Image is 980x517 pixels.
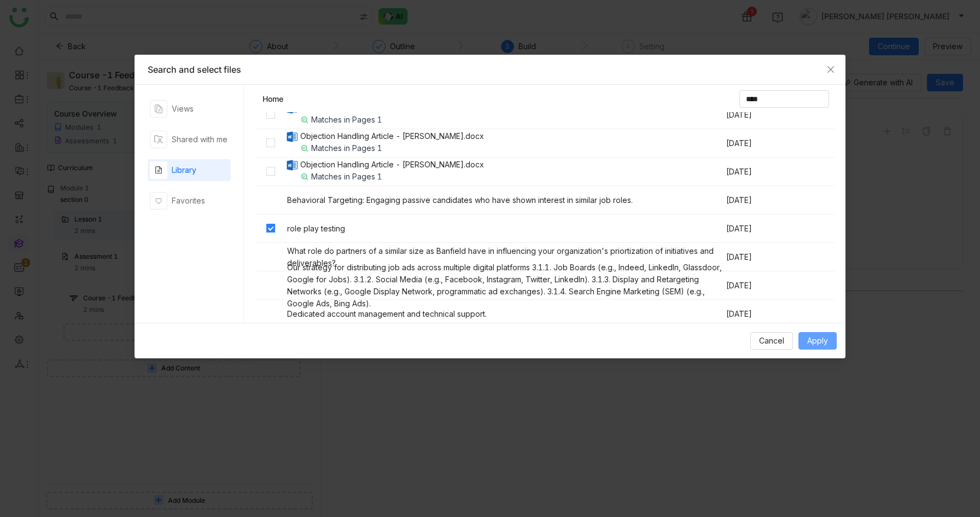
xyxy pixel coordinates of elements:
img: search-match.svg [300,115,309,124]
div: Favorites [172,195,205,207]
div: Objection Handling Article - [PERSON_NAME].docx [300,130,484,142]
button: Apply [798,332,837,350]
div: Dedicated account management and technical support. [287,308,487,320]
div: Search and select files [148,63,832,75]
div: Behavioral Targeting: Engaging passive candidates who have shown interest in similar job roles. [287,194,633,206]
td: [DATE] [725,186,807,214]
a: Home [262,94,283,104]
td: [DATE] [725,214,807,243]
span: Cancel [759,335,784,347]
img: search-match.svg [300,172,309,181]
img: docx.svg [285,130,299,143]
img: docx.svg [285,159,299,172]
div: What role do partners of a similar size as Banfield have in influencing your organization's prior... [287,245,724,269]
td: [DATE] [725,271,807,300]
span: Matches in Pages 1 [311,142,382,154]
td: [DATE] [725,243,807,271]
div: Views [172,103,194,115]
button: Cancel [750,332,793,350]
div: Our strategy for distributing job ads across multiple digital platforms 3.1.1. Job Boards (e.g., ... [287,262,724,310]
td: [DATE] [725,101,807,129]
img: search-match.svg [300,144,309,153]
div: role play testing [287,223,345,235]
span: Apply [807,335,828,347]
span: Matches in Pages 1 [311,171,382,183]
td: [DATE] [725,129,807,158]
div: Shared with me [172,133,227,146]
div: Library [172,164,196,176]
td: [DATE] [725,158,807,186]
span: Matches in Pages 1 [311,114,382,126]
td: [DATE] [725,300,807,328]
div: Objection Handling Article - [PERSON_NAME].docx [300,159,484,171]
button: Close [816,55,845,84]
